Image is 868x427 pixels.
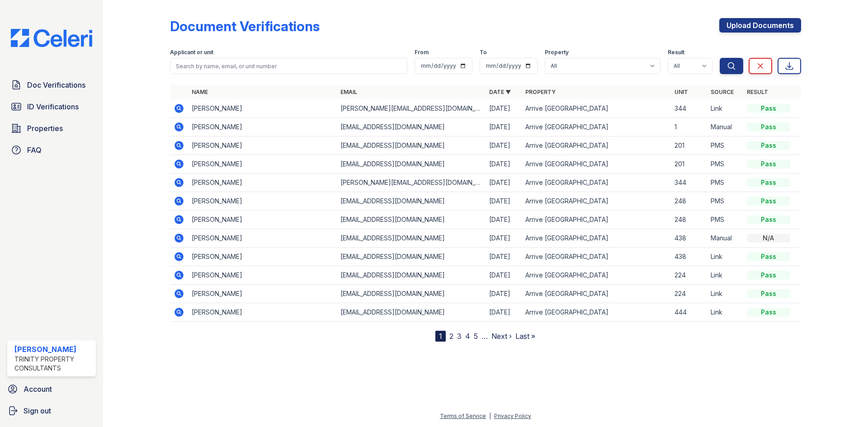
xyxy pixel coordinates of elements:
td: [PERSON_NAME][EMAIL_ADDRESS][DOMAIN_NAME] [337,99,486,118]
div: Trinity Property Consultants [14,355,92,373]
td: Link [707,285,743,303]
div: Pass [747,122,790,131]
td: 1 [671,118,707,136]
a: Last » [515,332,535,341]
a: FAQ [7,141,96,159]
a: Properties [7,119,96,137]
a: Name [192,89,208,95]
td: Arrive [GEOGRAPHIC_DATA] [522,136,670,155]
td: Arrive [GEOGRAPHIC_DATA] [522,285,670,303]
td: 248 [671,192,707,211]
a: Property [525,89,556,95]
td: [PERSON_NAME] [188,303,337,322]
td: 201 [671,155,707,174]
td: Arrive [GEOGRAPHIC_DATA] [522,248,670,266]
td: [DATE] [486,229,522,248]
a: Upload Documents [719,18,801,33]
a: ID Verifications [7,98,96,116]
td: [DATE] [486,303,522,322]
td: [PERSON_NAME] [188,155,337,174]
td: [EMAIL_ADDRESS][DOMAIN_NAME] [337,192,486,211]
span: FAQ [27,145,42,155]
span: Account [24,384,52,394]
td: Arrive [GEOGRAPHIC_DATA] [522,211,670,229]
td: [PERSON_NAME] [188,99,337,118]
a: 3 [457,332,462,341]
td: [DATE] [486,118,522,136]
td: [PERSON_NAME] [188,266,337,285]
td: 201 [671,136,707,155]
td: [PERSON_NAME] [188,229,337,248]
td: Link [707,303,743,322]
td: 248 [671,211,707,229]
div: Pass [747,141,790,150]
td: 344 [671,99,707,118]
a: Doc Verifications [7,76,96,94]
span: … [481,331,488,342]
td: 224 [671,266,707,285]
td: PMS [707,192,743,211]
a: Unit [675,89,688,95]
div: N/A [747,234,790,243]
label: From [415,49,429,56]
div: Pass [747,197,790,206]
div: Pass [747,271,790,280]
a: Account [4,380,99,398]
div: Pass [747,289,790,298]
td: [EMAIL_ADDRESS][DOMAIN_NAME] [337,118,486,136]
td: [EMAIL_ADDRESS][DOMAIN_NAME] [337,229,486,248]
a: 5 [474,332,478,341]
td: Manual [707,118,743,136]
span: Sign out [24,405,51,416]
td: [DATE] [486,192,522,211]
div: [PERSON_NAME] [14,344,92,355]
td: Link [707,248,743,266]
td: PMS [707,211,743,229]
div: Pass [747,160,790,169]
input: Search by name, email, or unit number [170,58,407,74]
td: [PERSON_NAME] [188,248,337,266]
a: Next › [491,332,512,341]
div: Pass [747,215,790,224]
a: Sign out [4,402,99,420]
div: 1 [435,331,446,342]
td: [DATE] [486,136,522,155]
div: | [489,413,491,419]
a: 2 [449,332,453,341]
td: Arrive [GEOGRAPHIC_DATA] [522,155,670,174]
td: PMS [707,155,743,174]
label: Result [668,49,684,56]
a: Email [340,89,357,95]
td: [EMAIL_ADDRESS][DOMAIN_NAME] [337,248,486,266]
img: CE_Logo_Blue-a8612792a0a2168367f1c8372b55b34899dd931a85d93a1a3d3e32e68fde9ad4.png [4,29,99,47]
td: [PERSON_NAME] [188,211,337,229]
a: Date ▼ [489,89,511,95]
td: PMS [707,174,743,192]
label: Applicant or unit [170,49,213,56]
td: Arrive [GEOGRAPHIC_DATA] [522,266,670,285]
td: [DATE] [486,155,522,174]
td: [PERSON_NAME] [188,285,337,303]
td: Arrive [GEOGRAPHIC_DATA] [522,229,670,248]
td: [DATE] [486,266,522,285]
td: [DATE] [486,99,522,118]
td: [PERSON_NAME] [188,136,337,155]
td: Arrive [GEOGRAPHIC_DATA] [522,174,670,192]
td: [EMAIL_ADDRESS][DOMAIN_NAME] [337,303,486,322]
td: 438 [671,248,707,266]
td: PMS [707,136,743,155]
a: Terms of Service [440,413,486,419]
td: 444 [671,303,707,322]
td: [DATE] [486,174,522,192]
a: 4 [465,332,470,341]
td: [PERSON_NAME] [188,192,337,211]
td: [EMAIL_ADDRESS][DOMAIN_NAME] [337,136,486,155]
a: Source [711,89,734,95]
div: Pass [747,178,790,187]
a: Privacy Policy [494,413,531,419]
td: [PERSON_NAME] [188,174,337,192]
td: 344 [671,174,707,192]
td: [EMAIL_ADDRESS][DOMAIN_NAME] [337,155,486,174]
span: Properties [27,123,63,134]
td: Link [707,99,743,118]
